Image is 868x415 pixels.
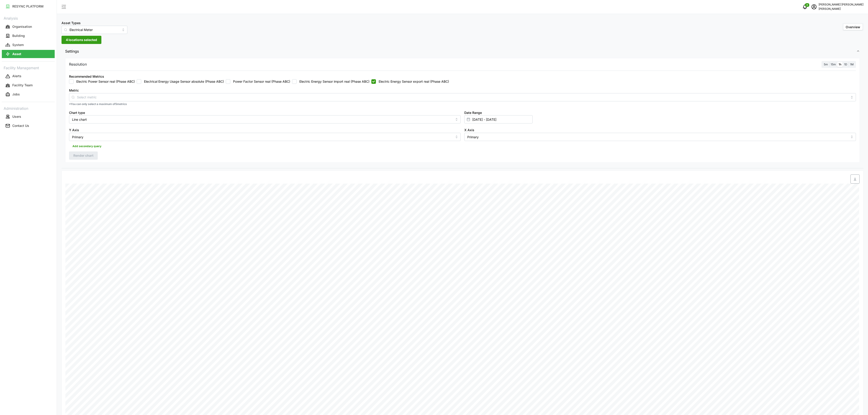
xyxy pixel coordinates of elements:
span: Settings [65,46,856,57]
p: Building [12,33,25,38]
button: Users [2,113,55,121]
button: Alerts [2,72,55,80]
p: Analysis [2,15,55,21]
a: Alerts [2,72,55,81]
p: Users [12,114,21,119]
label: Electrical Energy Usage Sensor absolute (Phase ABC) [141,79,224,84]
input: Select date range [464,115,533,123]
label: Electric Energy Sensor export real (Phase ABC) [376,79,449,84]
a: Organisation [2,22,55,31]
p: Resolution [69,61,87,67]
p: Administration [2,105,55,111]
input: Select Y axis [69,133,461,141]
label: Electric Energy Sensor import real (Phase ABC) [297,79,370,84]
span: 1D [844,63,847,66]
span: 1M [850,63,854,66]
a: Asset [2,49,55,59]
span: 5m [824,63,828,66]
button: Facility Team [2,81,55,90]
button: Organisation [2,23,55,31]
a: Jobs [2,90,55,99]
p: System [12,43,24,47]
span: Render chart [73,152,93,159]
button: Render chart [69,151,98,160]
a: Facility Team [2,81,55,90]
input: Select X axis [464,133,856,141]
button: Jobs [2,90,55,99]
label: Electric Power Sensor real (Phase ABC) [74,79,135,84]
span: 0 [806,3,808,7]
button: Add secondary query [69,143,105,150]
p: RESYNC PLATFORM [12,4,44,9]
span: Overview [846,25,860,29]
label: Chart type [69,110,85,115]
button: notifications [800,2,809,11]
p: Facility Team [12,83,33,87]
p: Asset [12,52,21,56]
button: RESYNC PLATFORM [2,2,55,10]
button: Settings [62,46,863,57]
div: Settings [62,57,863,168]
input: Select chart type [69,115,461,123]
label: Asset Types [62,20,81,26]
label: Date Range [464,110,482,115]
a: RESYNC PLATFORM [2,2,55,11]
span: 15m [831,63,836,66]
span: 4 locations selected [66,36,97,44]
p: [PERSON_NAME] [819,7,863,11]
p: *You can only select a maximum of 5 metrics [69,102,856,106]
p: Organisation [12,24,32,29]
button: Building [2,32,55,40]
a: Building [2,31,55,40]
label: Metric [69,88,79,93]
span: Add secondary query [72,143,101,149]
label: Y Axis [69,128,79,133]
label: Power Factor Sensor real (Phase ABC) [230,79,290,84]
button: Asset [2,50,55,58]
p: Alerts [12,74,21,78]
a: Users [2,112,55,121]
span: 1h [839,63,841,66]
div: Recommended Metrics [69,74,104,79]
p: [PERSON_NAME] [PERSON_NAME] [819,3,863,7]
button: schedule [809,2,819,11]
button: System [2,41,55,49]
p: Jobs [12,92,20,97]
label: X Axis [464,128,474,133]
p: Facility Management [2,64,55,71]
button: 4 locations selected [62,36,101,44]
input: Select metric [77,95,848,100]
button: Contact Us [2,122,55,130]
p: Contact Us [12,123,29,128]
